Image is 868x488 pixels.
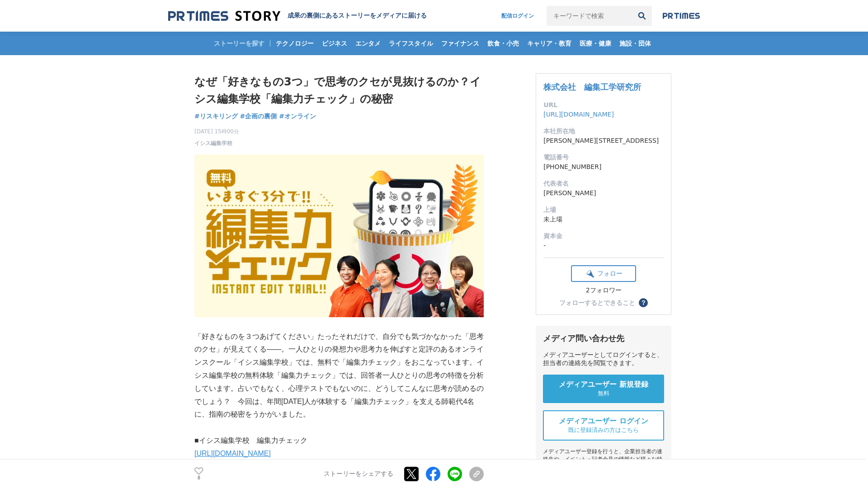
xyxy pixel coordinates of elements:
a: ファイナンス [438,32,483,55]
dt: 電話番号 [543,153,664,162]
a: テクノロジー [272,32,317,55]
dd: 未上場 [543,215,664,224]
a: [URL][DOMAIN_NAME] [543,111,614,118]
span: 既に登録済みの方はこちら [568,426,639,434]
span: #リスキリング [194,112,238,120]
p: 「好きなものを３つあげてください」たったそれだけで、自分でも気づかなかった「思考のクセ」が見えてくる――。一人ひとりの発想力や思考力を伸ばすと定評のあるオンラインスクール「イシス編集学校」では、... [194,330,484,422]
a: 医療・健康 [576,32,615,55]
p: ストーリーをシェアする [324,470,393,478]
img: thumbnail_16603570-a315-11f0-9420-dbc182b1518c.png [194,155,484,317]
div: メディア問い合わせ先 [543,333,664,344]
h1: なぜ「好きなもの3つ」で思考のクセが見抜けるのか？イシス編集学校「編集力チェック」の秘密 [194,73,484,108]
a: 配信ログイン [492,6,543,26]
span: ライフスタイル [385,39,437,47]
span: #企画の裏側 [240,112,277,120]
span: ビジネス [318,39,351,47]
dd: [PHONE_NUMBER] [543,162,664,172]
span: 医療・健康 [576,39,615,47]
p: 8 [194,476,203,480]
img: prtimes [663,12,700,19]
span: エンタメ [352,39,384,47]
h2: 成果の裏側にあるストーリーをメディアに届ける [288,12,427,20]
span: ？ [640,300,646,306]
button: フォロー [571,265,636,282]
a: キャリア・教育 [524,32,575,55]
a: ライフスタイル [385,32,437,55]
a: #リスキリング [194,112,238,121]
img: 成果の裏側にあるストーリーをメディアに届ける [168,10,280,22]
span: テクノロジー [272,39,317,47]
a: 成果の裏側にあるストーリーをメディアに届ける 成果の裏側にあるストーリーをメディアに届ける [168,10,427,22]
a: 飲食・小売 [484,32,523,55]
span: 飲食・小売 [484,39,523,47]
dt: 上場 [543,205,664,215]
a: ビジネス [318,32,351,55]
dt: URL [543,100,664,110]
a: 施設・団体 [616,32,655,55]
a: #企画の裏側 [240,112,277,121]
span: 施設・団体 [616,39,655,47]
span: #オンライン [279,112,316,120]
div: メディアユーザー登録を行うと、企業担当者の連絡先や、イベント・記者会見の情報など様々な特記情報を閲覧できます。 ※内容はストーリー・プレスリリースにより異なります。 [543,448,664,486]
div: フォローするとできること [559,300,635,306]
input: キーワードで検索 [547,6,632,26]
p: ■イシス編集学校 編集力チェック [194,434,484,447]
a: エンタメ [352,32,384,55]
button: ？ [639,298,648,307]
span: 無料 [598,389,609,398]
span: [DATE] 15時00分 [194,127,239,136]
dt: 代表者名 [543,179,664,188]
dt: 資本金 [543,231,664,241]
dd: - [543,241,664,250]
dd: [PERSON_NAME] [543,188,664,198]
a: #オンライン [279,112,316,121]
a: 株式会社 編集工学研究所 [543,82,641,92]
button: 検索 [632,6,652,26]
div: 2フォロワー [571,286,636,295]
span: メディアユーザー 新規登録 [559,380,648,389]
a: [URL][DOMAIN_NAME] [194,450,271,457]
a: メディアユーザー ログイン 既に登録済みの方はこちら [543,410,664,441]
a: イシス編集学校 [194,139,232,147]
dt: 本社所在地 [543,127,664,136]
span: メディアユーザー ログイン [559,417,648,426]
a: メディアユーザー 新規登録 無料 [543,375,664,403]
div: メディアユーザーとしてログインすると、担当者の連絡先を閲覧できます。 [543,351,664,367]
dd: [PERSON_NAME][STREET_ADDRESS] [543,136,664,145]
span: ファイナンス [438,39,483,47]
span: キャリア・教育 [524,39,575,47]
